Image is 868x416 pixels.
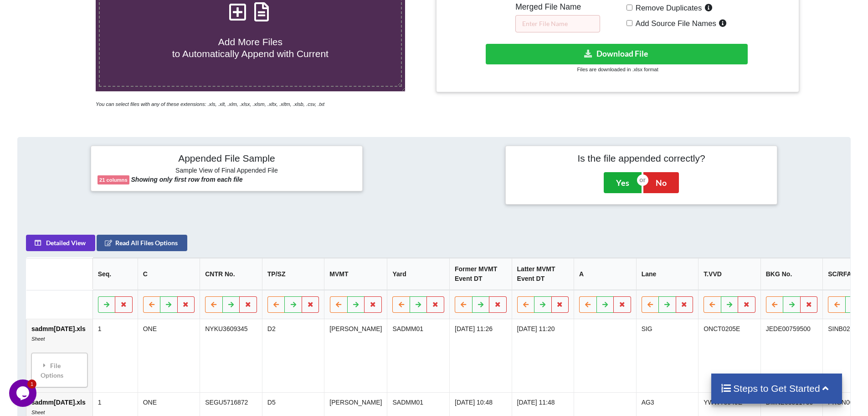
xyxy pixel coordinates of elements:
[26,319,92,392] td: sadmm[DATE].xls
[26,235,95,251] button: Detailed View
[720,383,833,394] h4: Steps to Get Started
[699,258,761,290] th: T.VVD
[512,258,574,290] th: Latter MVMT Event DT
[98,153,356,165] h4: Appended File Sample
[643,172,679,193] button: No
[200,319,262,392] td: NYKU3609345
[138,319,200,392] td: ONE
[200,258,262,290] th: CNTR No.
[632,4,702,12] span: Remove Duplicates
[515,2,600,12] h5: Merged File Name
[9,379,38,407] iframe: chat widget
[97,235,187,251] button: Read All Files Options
[574,258,636,290] th: A
[31,336,45,342] i: Sheet
[699,319,761,392] td: ONCT0205E
[636,258,699,290] th: Lane
[324,319,387,392] td: [PERSON_NAME]
[262,319,324,392] td: D2
[449,258,512,290] th: Former MVMT Event DT
[34,356,85,384] div: File Options
[92,258,138,290] th: Seq.
[449,319,512,392] td: [DATE] 11:26
[387,258,450,290] th: Yard
[515,15,600,32] input: Enter File Name
[512,319,574,392] td: [DATE] 11:20
[636,319,699,392] td: SIG
[577,67,658,72] small: Files are downloaded in .xlsx format
[387,319,450,392] td: SADMM01
[486,44,748,64] button: Download File
[92,319,138,392] td: 1
[96,101,324,107] i: You can select files with any of these extensions: .xls, .xlt, .xlm, .xlsx, .xlsm, .xltx, .xltm, ...
[99,177,128,183] b: 21 columns
[262,258,324,290] th: TP/SZ
[760,258,823,290] th: BKG No.
[138,258,200,290] th: C
[632,19,716,28] span: Add Source File Names
[131,176,243,183] b: Showing only first row from each file
[98,167,356,176] h6: Sample View of Final Appended File
[512,153,770,164] h4: Is the file appended correctly?
[604,172,642,193] button: Yes
[760,319,823,392] td: JEDE00759500
[31,410,45,415] i: Sheet
[172,37,329,58] span: Add More Files to Automatically Append with Current
[324,258,387,290] th: MVMT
